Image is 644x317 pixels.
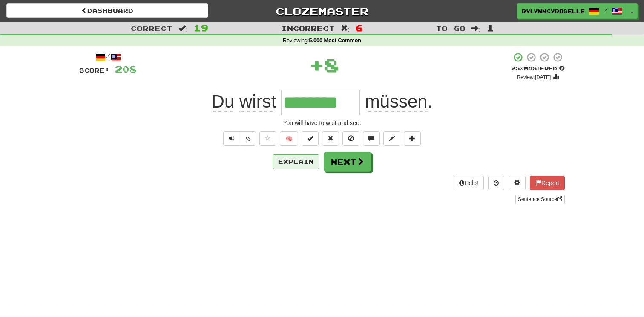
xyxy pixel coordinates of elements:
button: Report [530,176,565,190]
small: Review: [DATE] [517,74,551,80]
span: Correct [131,24,172,32]
strong: 5,000 Most Common [309,38,361,44]
div: You will have to wait and see. [79,119,565,127]
span: RylynnCyroselle [522,7,585,15]
span: 6 [356,23,363,33]
button: Help! [454,176,484,190]
a: Sentence Source [515,195,565,204]
div: Text-to-speech controls [221,131,256,146]
span: wirst [239,91,276,112]
span: 1 [487,23,494,33]
a: RylynnCyroselle / [517,3,627,19]
button: 🧠 [280,131,298,146]
div: Mastered [511,65,565,73]
button: Next [324,152,371,172]
button: Edit sentence (alt+d) [383,131,400,146]
span: 8 [324,54,339,76]
a: Dashboard [6,3,208,18]
span: 208 [115,64,137,74]
span: : [341,25,350,32]
button: Play sentence audio (ctl+space) [223,131,240,146]
span: : [471,25,481,32]
button: Favorite sentence (alt+f) [259,131,276,146]
span: . [360,91,432,112]
span: Score: [79,67,110,74]
button: Add to collection (alt+a) [404,131,421,146]
span: : [178,25,188,32]
a: Clozemaster [221,3,423,18]
div: / [79,52,137,63]
span: Du [212,91,235,112]
span: müssen [365,91,428,112]
span: + [309,52,324,78]
button: Explain [273,154,319,169]
button: Round history (alt+y) [488,176,504,190]
span: Incorrect [281,24,335,32]
button: Reset to 0% Mastered (alt+r) [322,131,339,146]
button: Discuss sentence (alt+u) [363,131,380,146]
button: Ignore sentence (alt+i) [342,131,359,146]
span: To go [436,24,466,32]
span: 25 % [511,65,524,72]
button: Set this sentence to 100% Mastered (alt+m) [302,131,319,146]
span: / [604,7,608,13]
span: 19 [194,23,208,33]
button: ½ [240,131,256,146]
